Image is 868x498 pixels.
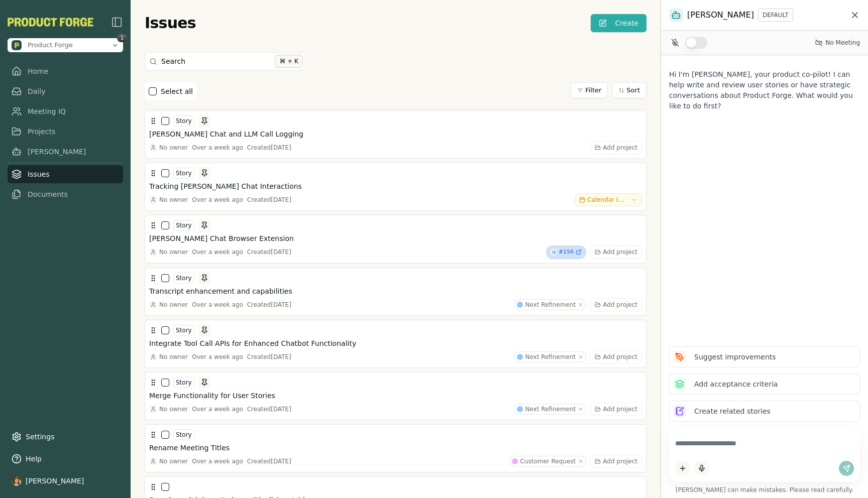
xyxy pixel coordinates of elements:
span: Add project [603,248,637,256]
div: Over a week ago [192,248,243,256]
button: Tracking [PERSON_NAME] Chat Interactions [149,181,642,191]
span: Next Refinement [525,301,576,309]
p: Suggest improvements [694,352,776,362]
span: Product Forge [28,41,73,50]
button: Sort [612,82,646,98]
div: Created [DATE] [247,144,291,152]
button: Transcript enhancement and capabilities [149,286,642,296]
span: [PERSON_NAME] [687,9,754,21]
div: Story [173,115,194,127]
button: Next Refinement [514,351,586,362]
a: [PERSON_NAME] [8,143,123,161]
img: Product Forge [8,18,93,27]
div: Over a week ago [192,405,243,413]
span: Calendar Integration [587,196,627,204]
span: Add project [603,301,637,309]
a: Daily [8,82,123,100]
div: Created [DATE] [247,353,291,361]
div: Over a week ago [192,196,243,204]
div: Story [173,168,194,179]
h3: Rename Meeting Titles [149,443,230,453]
button: Filter [571,82,608,98]
span: No owner [159,405,188,413]
div: Story [173,220,194,231]
button: Add project [590,455,642,468]
button: Start dictation [694,461,709,476]
button: [PERSON_NAME] Chat Browser Extension [149,233,642,243]
button: [PERSON_NAME] [8,472,123,490]
button: Add project [590,350,642,363]
div: Story [173,325,194,336]
button: Add project [590,245,642,259]
div: Created [DATE] [247,405,291,413]
button: Suggest improvements [669,346,860,367]
span: No owner [159,457,188,465]
span: No owner [159,248,188,256]
span: No owner [159,353,188,361]
span: No owner [159,301,188,309]
p: Add acceptance criteria [694,379,778,390]
h1: Issues [145,14,196,32]
button: Add project [590,141,642,154]
label: Select all [161,86,193,96]
div: Story [173,377,194,388]
a: Documents [8,185,123,203]
div: Created [DATE] [247,457,291,465]
img: sidebar [111,16,123,28]
h3: Tracking [PERSON_NAME] Chat Interactions [149,181,302,191]
h3: Integrate Tool Call APIs for Enhanced Chatbot Functionality [149,338,356,348]
button: Create related stories [669,401,860,422]
div: Story [173,429,194,440]
div: Created [DATE] [247,301,291,309]
img: Product Forge [12,40,22,50]
a: Settings [8,428,123,446]
div: Created [DATE] [247,248,291,256]
button: Add acceptance criteria [669,374,860,395]
button: Open organization switcher [8,38,123,52]
div: Created [DATE] [247,196,291,204]
button: Close chat [850,10,860,20]
button: Next Refinement [514,404,586,415]
h3: Merge Functionality for User Stories [149,391,275,401]
span: No owner [159,144,188,152]
a: Issues [8,165,123,183]
button: Search⌘ + K [145,52,305,70]
h3: Transcript enhancement and capabilities [149,286,292,296]
h3: [PERSON_NAME] Chat and LLM Call Logging [149,129,303,139]
p: Hi I'm [PERSON_NAME], your product co-pilot! I can help write and review user stories or have str... [669,69,860,111]
button: Rename Meeting Titles [149,443,642,453]
button: Merge Functionality for User Stories [149,391,642,401]
span: Next Refinement [525,405,576,413]
button: Add project [590,298,642,311]
a: Projects [8,122,123,141]
span: 1 [117,34,127,42]
div: Over a week ago [192,353,243,361]
button: Customer Request [509,456,586,467]
span: No Meeting [825,39,860,47]
button: Next Refinement [514,299,586,310]
span: Next Refinement [525,353,576,361]
img: profile [12,476,22,486]
span: [PERSON_NAME] can make mistakes. Please read carefully. [669,486,860,494]
div: Story [173,273,194,284]
span: No owner [159,196,188,204]
span: ⌘ + K [275,55,303,68]
button: Send message [839,461,854,476]
button: Create [591,14,646,32]
a: Home [8,62,123,80]
div: Over a week ago [192,301,243,309]
button: Help [8,450,123,468]
h3: [PERSON_NAME] Chat Browser Extension [149,233,294,243]
span: #156 [559,248,574,257]
span: Add project [603,405,637,413]
button: [PERSON_NAME] Chat and LLM Call Logging [149,129,642,139]
span: Add project [603,457,637,465]
span: Add project [603,353,637,361]
button: Integrate Tool Call APIs for Enhanced Chatbot Functionality [149,338,642,348]
div: Over a week ago [192,457,243,465]
button: Calendar Integration [575,193,642,206]
p: Create related stories [694,406,771,417]
span: Add project [603,144,637,152]
button: PF-Logo [8,18,93,27]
